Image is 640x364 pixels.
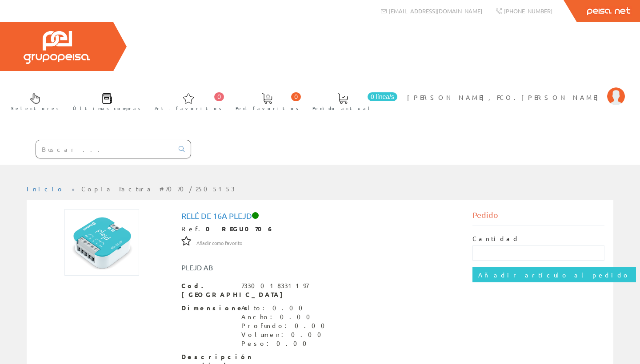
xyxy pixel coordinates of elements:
[241,330,330,339] div: Volumen: 0.00
[504,7,552,15] span: [PHONE_NUMBER]
[181,225,459,233] div: Ref.
[11,104,59,113] span: Selectores
[181,304,235,313] span: Dimensiones
[196,240,242,247] span: Añadir como favorito
[241,304,330,313] div: Alto: 0.00
[368,92,397,101] span: 0 línea/s
[291,92,301,101] span: 0
[206,225,274,233] strong: 0 REGU0706
[241,313,330,321] div: Ancho: 0.00
[24,31,90,64] img: Grupo Peisa
[241,281,308,290] div: 7330018331197
[181,211,459,220] h1: Relé de 16A Plejd
[214,92,224,101] span: 0
[27,185,64,193] a: Inicio
[181,281,235,299] span: Cod. [GEOGRAPHIC_DATA]
[389,7,482,15] span: [EMAIL_ADDRESS][DOMAIN_NAME]
[236,104,299,113] span: Ped. favoritos
[241,339,330,348] div: Peso: 0.00
[241,321,330,330] div: Profundo: 0.00
[407,93,603,102] span: [PERSON_NAME], FCO.[PERSON_NAME]
[36,140,173,158] input: Buscar ...
[64,209,139,276] img: Foto artículo Relé de 16A Plejd (168.3734939759x150)
[64,86,145,116] a: Últimas compras
[81,185,235,193] a: Copia Factura #7070/2505153
[472,234,520,243] label: Cantidad
[73,104,141,113] span: Últimas compras
[472,267,636,282] input: Añadir artículo al pedido
[175,262,344,273] div: PLEJD AB
[2,86,64,116] a: Selectores
[407,86,625,94] a: [PERSON_NAME], FCO.[PERSON_NAME]
[196,238,242,246] a: Añadir como favorito
[155,104,222,113] span: Art. favoritos
[472,209,605,226] div: Pedido
[312,104,373,113] span: Pedido actual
